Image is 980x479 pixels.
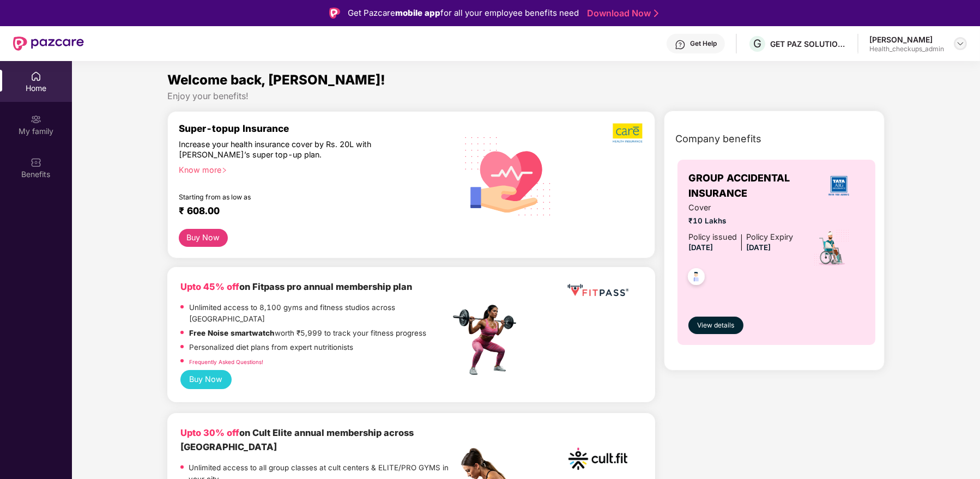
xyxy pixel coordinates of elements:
[395,8,440,18] strong: mobile app
[348,7,579,20] div: Get Pazcare for all your employee benefits need
[189,342,353,353] p: Personalized diet plans from expert nutritionists
[675,39,686,50] img: svg+xml;base64,PHN2ZyBpZD0iSGVscC0zMngzMiIgeG1sbnM9Imh0dHA6Ly93d3cudzMub3JnLzIwMDAvc3ZnIiB3aWR0aD...
[180,427,239,438] b: Upto 30% off
[31,157,41,168] img: svg+xml;base64,PHN2ZyBpZD0iQmVuZWZpdHMiIHhtbG5zPSJodHRwOi8vd3d3LnczLm9yZy8yMDAwL3N2ZyIgd2lkdGg9Ij...
[690,39,717,48] div: Get Help
[179,205,439,218] div: ₹ 608.00
[179,229,228,247] button: Buy Now
[746,243,771,252] span: [DATE]
[688,317,743,334] button: View details
[675,131,761,147] span: Company benefits
[180,427,414,452] b: on Cult Elite annual membership across [GEOGRAPHIC_DATA]
[180,281,412,292] b: on Fitpass pro annual membership plan
[456,123,560,228] img: svg+xml;base64,PHN2ZyB4bWxucz0iaHR0cDovL3d3dy53My5vcmcvMjAwMC9zdmciIHhtbG5zOnhsaW5rPSJodHRwOi8vd3...
[31,114,41,125] img: svg+xml;base64,PHN2ZyB3aWR0aD0iMjAiIGhlaWdodD0iMjAiIHZpZXdCb3g9IjAgMCAyMCAyMCIgZmlsbD0ibm9uZSIgeG...
[698,320,735,331] span: View details
[869,34,944,45] div: [PERSON_NAME]
[189,329,275,337] strong: Free Noise smartwatch
[179,123,450,134] div: Super-topup Insurance
[746,231,793,244] div: Policy Expiry
[180,281,239,292] b: Upto 45% off
[565,280,631,300] img: fppp.png
[869,45,944,53] div: Health_checkups_admin
[956,39,965,48] img: svg+xml;base64,PHN2ZyBpZD0iRHJvcGRvd24tMzJ4MzIiIHhtbG5zPSJodHRwOi8vd3d3LnczLm9yZy8yMDAwL3N2ZyIgd2...
[167,72,385,88] span: Welcome back, [PERSON_NAME]!
[753,37,761,50] span: G
[688,215,793,227] span: ₹10 Lakhs
[189,328,426,339] p: worth ₹5,999 to track your fitness progress
[189,359,263,365] a: Frequently Asked Questions!
[683,265,710,292] img: svg+xml;base64,PHN2ZyB4bWxucz0iaHR0cDovL3d3dy53My5vcmcvMjAwMC9zdmciIHdpZHRoPSI0OC45NDMiIGhlaWdodD...
[587,8,655,19] a: Download Now
[31,71,41,82] img: svg+xml;base64,PHN2ZyBpZD0iSG9tZSIgeG1sbnM9Imh0dHA6Ly93d3cudzMub3JnLzIwMDAvc3ZnIiB3aWR0aD0iMjAiIG...
[189,302,450,325] p: Unlimited access to 8,100 gyms and fitness studios across [GEOGRAPHIC_DATA]
[813,229,850,267] img: icon
[613,123,644,143] img: b5dec4f62d2307b9de63beb79f102df3.png
[688,171,813,202] span: GROUP ACCIDENTAL INSURANCE
[167,90,885,102] div: Enjoy your benefits!
[179,139,403,160] div: Increase your health insurance cover by Rs. 20L with [PERSON_NAME]’s super top-up plan.
[180,370,232,389] button: Buy Now
[221,167,227,173] span: right
[688,231,737,244] div: Policy issued
[688,202,793,214] span: Cover
[13,37,84,51] img: New Pazcare Logo
[329,8,340,19] img: Logo
[654,8,658,19] img: Stroke
[688,243,713,252] span: [DATE]
[770,39,846,49] div: GET PAZ SOLUTIONS PRIVATE LIMTED
[450,302,526,378] img: fpp.png
[179,165,444,172] div: Know more
[179,193,404,201] div: Starting from as low as
[824,171,854,201] img: insurerLogo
